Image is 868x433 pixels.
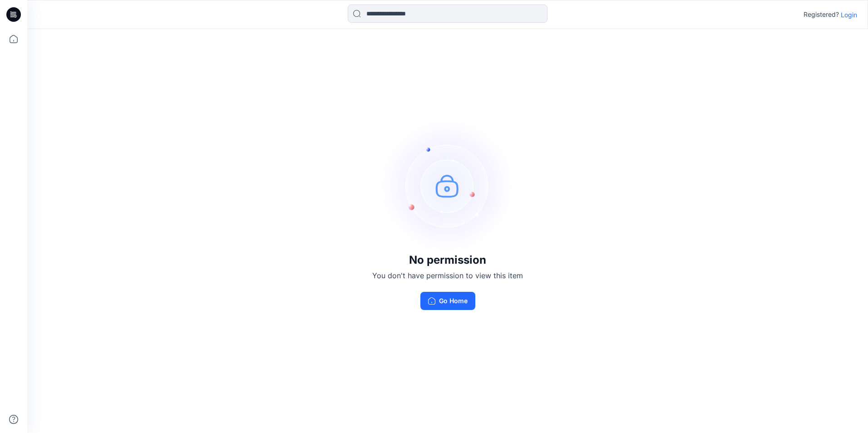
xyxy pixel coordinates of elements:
[372,270,523,281] p: You don't have permission to view this item
[841,10,857,20] p: Login
[372,254,523,266] h3: No permission
[420,292,475,310] button: Go Home
[804,9,839,20] p: Registered?
[380,118,516,254] img: no-perm.svg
